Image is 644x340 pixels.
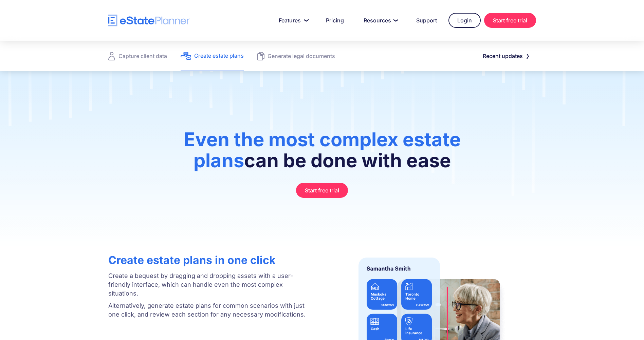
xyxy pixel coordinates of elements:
[408,14,445,27] a: Support
[108,271,309,298] p: Create a bequest by dragging and dropping assets with a user-friendly interface, which can handle...
[271,14,314,27] a: Features
[139,129,505,178] h1: can be done with ease
[475,49,536,63] a: Recent updates
[118,51,167,61] div: Capture client data
[318,14,352,27] a: Pricing
[194,51,244,60] div: Create estate plans
[108,41,167,71] a: Capture client data
[484,13,536,28] a: Start free trial
[184,128,461,172] span: Even the most complex estate plans
[483,51,523,61] div: Recent updates
[268,51,335,61] div: Generate legal documents
[108,301,309,319] p: Alternatively, generate estate plans for common scenarios with just one click, and review each se...
[108,15,190,26] a: home
[296,183,348,198] a: Start free trial
[181,41,244,71] a: Create estate plans
[448,13,481,28] a: Login
[257,41,335,71] a: Generate legal documents
[108,253,276,267] strong: Create estate plans in one click
[355,14,405,27] a: Resources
